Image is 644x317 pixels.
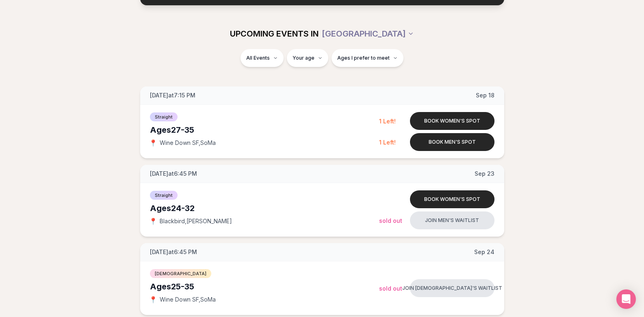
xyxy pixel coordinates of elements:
[474,248,494,256] span: Sep 24
[230,28,319,39] span: UPCOMING EVENTS IN
[332,49,403,67] button: Ages I prefer to meet
[410,112,494,130] button: Book women's spot
[150,281,379,292] div: Ages 25-35
[150,170,197,178] span: [DATE] at 6:45 PM
[150,91,195,99] span: [DATE] at 7:15 PM
[150,191,178,200] span: Straight
[322,25,414,43] button: [GEOGRAPHIC_DATA]
[379,118,396,125] span: 1 Left!
[379,139,396,146] span: 1 Left!
[160,139,216,147] span: Wine Down SF , SoMa
[337,55,390,61] span: Ages I prefer to meet
[410,133,494,151] button: Book men's spot
[241,49,284,67] button: All Events
[150,218,156,224] span: 📍
[476,91,494,99] span: Sep 18
[410,279,494,297] button: Join [DEMOGRAPHIC_DATA]'s waitlist
[150,124,379,136] div: Ages 27-35
[150,296,156,303] span: 📍
[246,55,270,61] span: All Events
[150,140,156,146] span: 📍
[293,55,314,61] span: Your age
[410,190,494,208] button: Book women's spot
[150,269,211,278] span: [DEMOGRAPHIC_DATA]
[410,211,494,229] button: Join men's waitlist
[150,203,379,214] div: Ages 24-32
[160,217,232,225] span: Blackbird , [PERSON_NAME]
[616,289,636,309] div: Open Intercom Messenger
[379,285,402,292] span: Sold Out
[379,217,402,224] span: Sold Out
[160,295,216,304] span: Wine Down SF , SoMa
[475,170,494,178] span: Sep 23
[150,112,178,121] span: Straight
[150,248,197,256] span: [DATE] at 6:45 PM
[287,49,328,67] button: Your age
